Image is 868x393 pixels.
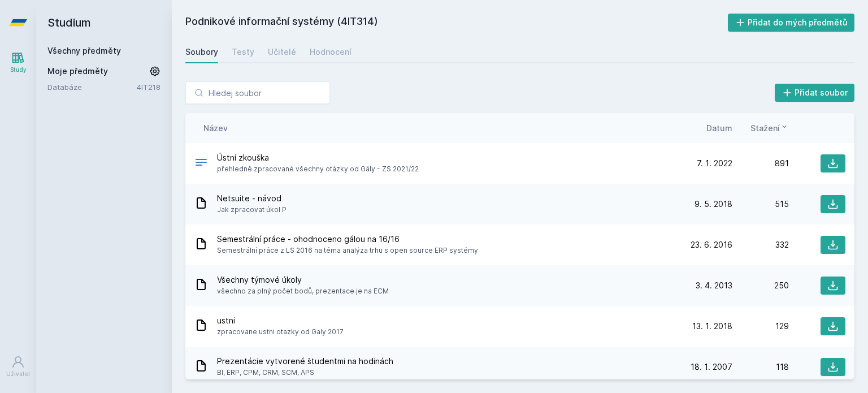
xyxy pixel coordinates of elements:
span: 7. 1. 2022 [697,158,732,169]
a: Hodnocení [310,41,351,63]
a: Databáze [47,81,137,93]
div: Hodnocení [310,46,351,58]
span: Semestrální práce - ohodnoceno gálou na 16/16 [217,234,478,245]
div: 515 [732,198,789,210]
span: Všechny týmové úkoly [217,274,389,286]
h2: Podnikové informační systémy (4IT314) [185,14,728,32]
span: Prezentácie vytvorené študentmi na hodinách [217,356,393,367]
span: Semestrální práce z LS 2016 na téma analýza trhu s open source ERP systémy [217,245,478,256]
span: Stažení [750,122,780,134]
span: 13. 1. 2018 [692,321,732,332]
div: .DOCX [194,156,208,172]
button: Datum [706,122,732,134]
div: 891 [732,158,789,169]
a: Uživatel [2,349,34,384]
div: 118 [732,361,789,373]
span: Ústní zkouška [217,152,419,163]
button: Přidat soubor [775,84,855,102]
span: 3. 4. 2013 [696,280,732,291]
span: Moje předměty [47,66,108,77]
span: ustni [217,315,344,326]
span: zpracovane ustni otazky od Galy 2017 [217,326,344,338]
input: Hledej soubor [185,81,330,104]
span: 18. 1. 2007 [691,361,732,373]
div: Study [10,66,27,74]
div: Uživatel [6,370,30,378]
span: přehledně zpracované všechny otázky od Gály - ZS 2021/22 [217,163,419,175]
span: Netsuite - návod [217,193,287,204]
a: Study [2,45,34,80]
a: Testy [232,41,254,63]
span: Jak zpracovat úkol P [217,204,287,215]
span: všechno za plný počet bodů, prezentace je na ECM [217,286,389,297]
span: 23. 6. 2016 [691,239,732,251]
div: 129 [732,321,789,332]
div: Testy [232,46,254,58]
button: Název [203,122,228,134]
div: Učitelé [268,46,296,58]
a: Učitelé [268,41,296,63]
button: Stažení [750,122,789,134]
span: BI, ERP, CPM, CRM, SCM, APS [217,367,393,378]
a: 4IT218 [137,83,160,92]
div: 250 [732,280,789,291]
div: Soubory [185,46,218,58]
div: 332 [732,239,789,251]
span: 9. 5. 2018 [695,198,732,210]
a: Soubory [185,41,218,63]
a: Všechny předměty [47,46,121,55]
button: Přidat do mých předmětů [728,14,855,32]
